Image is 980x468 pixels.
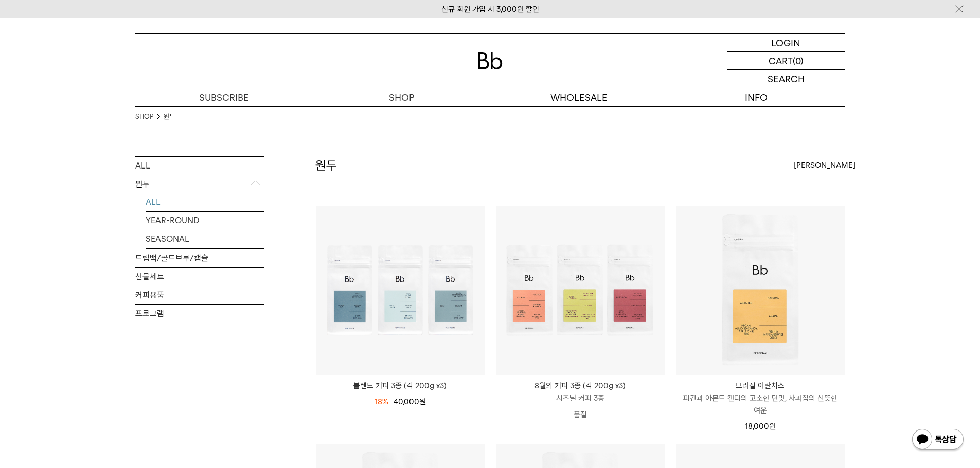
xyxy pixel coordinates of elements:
[316,380,485,392] a: 블렌드 커피 3종 (각 200g x3)
[768,70,805,88] p: SEARCH
[419,397,426,406] span: 원
[146,230,264,248] a: SEASONAL
[146,193,264,211] a: ALL
[135,286,264,304] a: 커피용품
[146,212,264,230] a: YEAR-ROUND
[668,88,845,106] p: INFO
[315,157,337,174] h2: 원두
[164,111,175,122] a: 원두
[676,392,845,417] p: 피칸과 아몬드 캔디의 고소한 단맛, 사과칩의 산뜻한 여운
[794,159,856,172] span: [PERSON_NAME]
[496,380,665,392] p: 8월의 커피 3종 (각 200g x3)
[676,380,845,392] p: 브라질 아란치스
[771,34,800,51] p: LOGIN
[793,52,804,69] p: (0)
[478,52,503,69] img: 로고
[490,88,668,106] p: WHOLESALE
[135,157,264,175] a: ALL
[316,206,485,375] img: 블렌드 커피 3종 (각 200g x3)
[745,422,776,431] span: 18,000
[727,52,845,70] a: CART (0)
[135,88,313,106] a: SUBSCRIBE
[135,305,264,323] a: 프로그램
[135,268,264,286] a: 선물세트
[769,52,793,69] p: CART
[441,5,539,14] a: 신규 회원 가입 시 3,000원 할인
[496,392,665,404] p: 시즈널 커피 3종
[375,396,388,408] div: 18%
[496,404,665,425] p: 품절
[911,428,965,453] img: 카카오톡 채널 1:1 채팅 버튼
[313,88,490,106] a: SHOP
[135,249,264,267] a: 드립백/콜드브루/캡슐
[135,111,153,122] a: SHOP
[496,206,665,375] img: 8월의 커피 3종 (각 200g x3)
[727,34,845,52] a: LOGIN
[676,206,845,375] img: 브라질 아란치스
[496,380,665,404] a: 8월의 커피 3종 (각 200g x3) 시즈널 커피 3종
[135,175,264,194] p: 원두
[769,422,776,431] span: 원
[394,397,426,406] span: 40,000
[676,380,845,417] a: 브라질 아란치스 피칸과 아몬드 캔디의 고소한 단맛, 사과칩의 산뜻한 여운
